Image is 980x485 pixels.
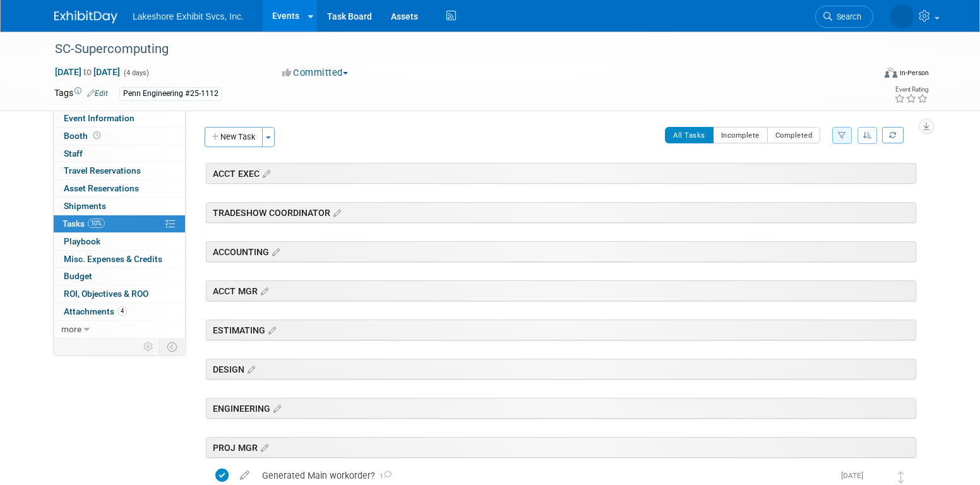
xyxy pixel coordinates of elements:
[138,338,160,355] td: Personalize Event Tab Strip
[54,251,185,268] a: Misc. Expenses & Credits
[81,67,93,77] span: to
[54,180,185,197] a: Asset Reservations
[206,163,916,184] div: ACCT EXEC
[270,402,281,414] a: Edit sections
[258,284,268,297] a: Edit sections
[330,206,341,219] a: Edit sections
[54,87,108,101] td: Tags
[54,11,117,23] img: ExhibitDay
[133,11,244,21] span: Lakeshore Exhibit Svcs, Inc.
[244,362,255,375] a: Edit sections
[87,89,108,98] a: Edit
[375,472,391,481] span: 1
[767,127,821,143] button: Completed
[665,127,714,143] button: All Tasks
[160,338,186,355] td: Toggle Event Tabs
[64,236,100,246] span: Playbook
[64,201,106,211] span: Shipments
[117,306,127,316] span: 4
[64,183,139,193] span: Asset Reservations
[205,127,263,147] button: New Task
[206,437,916,458] div: PROJ MGR
[51,38,854,61] div: SC-Supercomputing
[64,131,103,141] span: Booth
[265,323,276,336] a: Edit sections
[54,233,185,250] a: Playbook
[54,268,185,285] a: Budget
[64,165,141,176] span: Travel Reservations
[54,215,185,232] a: Tasks10%
[54,145,185,162] a: Staff
[63,219,105,229] span: Tasks
[206,398,916,419] div: ENGINEERING
[54,303,185,320] a: Attachments4
[64,254,162,264] span: Misc. Expenses & Credits
[894,87,928,93] div: Event Rating
[54,66,121,78] span: [DATE] [DATE]
[54,285,185,302] a: ROI, Objectives & ROO
[713,127,768,143] button: Incomplete
[832,12,861,21] span: Search
[54,198,185,215] a: Shipments
[799,66,929,85] div: Event Format
[64,148,83,159] span: Staff
[885,68,897,78] img: Format-Inperson.png
[899,68,929,78] div: In-Person
[64,113,134,123] span: Event Information
[882,127,904,143] a: Refresh
[122,69,149,77] span: (4 days)
[258,441,268,453] a: Edit sections
[54,321,185,338] a: more
[841,471,869,480] span: [DATE]
[206,202,916,223] div: TRADESHOW COORDINATOR
[64,289,148,299] span: ROI, Objectives & ROO
[54,110,185,127] a: Event Information
[890,4,914,28] img: MICHELLE MOYA
[234,470,256,481] a: edit
[898,471,904,483] i: Move task
[64,271,92,281] span: Budget
[54,162,185,179] a: Travel Reservations
[869,469,886,485] img: MICHELLE MOYA
[206,359,916,380] div: DESIGN
[64,306,127,316] span: Attachments
[61,324,81,334] span: more
[206,241,916,262] div: ACCOUNTING
[54,128,185,145] a: Booth
[260,167,270,179] a: Edit sections
[91,131,103,140] span: Booth not reserved yet
[206,280,916,301] div: ACCT MGR
[119,87,222,100] div: Penn Engineering #25-1112
[88,219,105,228] span: 10%
[815,6,873,28] a: Search
[206,320,916,340] div: ESTIMATING
[278,66,353,80] button: Committed
[269,245,280,258] a: Edit sections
